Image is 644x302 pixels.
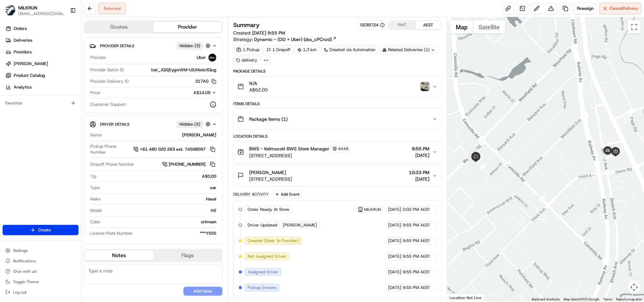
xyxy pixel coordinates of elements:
img: photo_proof_of_delivery image [421,82,430,91]
span: Price [90,90,100,96]
span: Assigned Driver [248,269,278,275]
span: Created (Sent To Provider) [248,238,299,244]
button: MILKRUN [18,5,37,11]
div: 2 [604,141,611,148]
a: Created via Automation [321,45,378,54]
span: Chat with us! [13,269,37,274]
span: 9:55 PM AEST [403,238,431,244]
div: 7 [477,154,484,161]
span: [DATE] [412,152,430,158]
div: crimson [103,219,216,225]
button: Show street map [451,21,473,34]
div: 1 Dropoff [264,45,293,54]
span: Deliveries [14,37,32,43]
span: 9:55 PM AEST [403,269,431,275]
span: Driver Details [100,122,129,127]
span: MILKRUN [365,207,381,212]
div: 10 [504,160,511,167]
span: Not Assigned Driver [248,254,286,259]
span: 9:55 PM AEST [403,254,431,259]
div: Location Not Live [447,294,485,302]
span: Product Catalog [14,73,45,78]
span: 9:55 PM AEST [403,222,431,228]
span: Hidden ( 3 ) [179,43,200,49]
span: Package Items ( 1 ) [249,116,288,122]
span: Driver Updated [248,222,277,228]
button: A$14.08 [159,90,216,96]
button: Show satellite imagery [473,21,506,34]
span: Pickup Phone Number [90,144,131,155]
div: 1.3 km [294,45,320,54]
div: H2 [105,208,216,213]
span: [PERSON_NAME] [249,169,286,176]
div: delivery [233,56,260,65]
span: [DATE] [388,222,402,228]
div: 6 [472,148,479,156]
span: Customer Support [90,102,126,107]
button: PHT [389,21,415,29]
span: 9:55 PM AEST [403,285,431,291]
span: Reassign [577,6,594,11]
button: CancelDelivery [599,3,641,14]
button: Settings [3,246,79,255]
button: Chat with us! [3,267,79,276]
span: Created: [233,30,285,36]
button: N/AA$62.00photo_proof_of_delivery image [234,76,441,97]
span: [STREET_ADDRESS] [249,176,292,182]
div: 1 Pickup [233,45,263,54]
span: BWS - Kelmscott BWS Store Manager [249,145,329,152]
span: [PERSON_NAME] [283,222,317,228]
div: 8 [476,153,483,160]
span: Uber [197,55,206,61]
span: Model [90,208,102,213]
span: [PHONE_NUMBER] [169,161,206,167]
button: Notifications [3,256,79,266]
span: Dropoff Phone Number [90,161,134,167]
button: 317A0 [195,78,216,84]
button: Driver DetailsHidden (5) [90,119,217,130]
div: [PERSON_NAME] [104,132,216,138]
span: Provider Batch ID [90,67,124,73]
span: Type [90,185,100,191]
span: bat_JQSjEygwWM-USAfedcXQug [151,67,216,73]
a: Orders [3,23,81,34]
div: 5 [592,171,599,178]
span: Cancel Delivery [609,6,638,11]
img: uber-new-logo.jpeg [208,54,216,62]
span: [DATE] [388,285,402,291]
div: car [102,185,216,191]
span: A$14.08 [193,90,210,95]
span: Toggle Theme [13,279,39,284]
div: Related Deliveries (1) [379,45,438,54]
button: MILKRUNMILKRUN[EMAIL_ADDRESS][DOMAIN_NAME] [3,3,67,18]
span: 2:02 PM AEST [403,207,431,213]
div: Delivery Activity [233,192,269,197]
span: Orders [14,26,27,32]
button: Map camera controls [628,281,641,294]
a: [PHONE_NUMBER] [162,161,216,168]
span: 10:33 PM [409,169,430,176]
div: A$0.00 [99,173,216,179]
span: [DATE] 9:55 PM [252,30,285,36]
a: +61 480 020 263 ext. 74598097 [133,146,216,153]
button: Provider DetailsHidden (3) [90,40,217,51]
span: Notifications [13,258,36,264]
span: Providers [14,49,32,55]
button: Create [3,225,79,235]
div: Favorites [3,98,79,108]
span: Provider Details [100,43,134,48]
a: Product Catalog [3,70,81,81]
span: [PERSON_NAME] [14,61,48,67]
span: 9:55 PM [412,145,430,152]
span: [DATE] [388,269,402,275]
span: Hidden ( 5 ) [179,121,200,127]
img: MILKRUN [5,5,16,16]
button: Notes [85,250,153,261]
h3: Summary [233,22,260,28]
div: 9 [467,152,474,159]
span: Pickup Enroute [248,285,276,291]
